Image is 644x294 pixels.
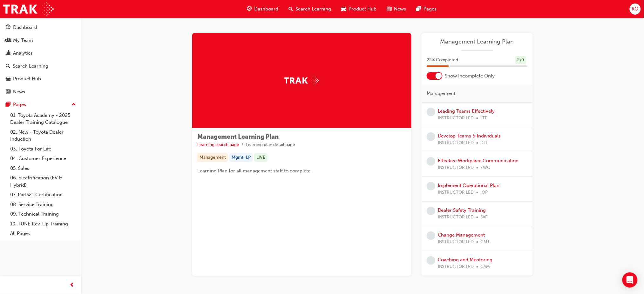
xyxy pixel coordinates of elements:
[438,183,500,188] a: Implement Operational Plan
[254,5,278,13] span: Dashboard
[6,89,10,95] span: news-icon
[438,139,474,147] span: INSTRUCTOR LED
[8,200,78,210] a: 08. Service Training
[427,38,528,45] a: Management Learning Plan
[197,133,279,140] span: Management Learning Plan
[427,57,458,64] span: 22 % Completed
[341,5,346,13] span: car-icon
[622,272,638,288] div: Open Intercom Messenger
[438,133,501,139] a: Develop Teams & Individuals
[6,102,10,108] span: pages-icon
[382,3,411,16] a: news-iconNews
[70,281,75,289] span: prev-icon
[481,139,488,147] span: DTI
[438,189,474,196] span: INSTRUCTOR LED
[427,108,435,116] span: learningRecordVerb_NONE-icon
[481,214,488,221] span: SAF
[197,168,310,174] span: Learning Plan for all management staff to complete
[8,190,78,200] a: 07. Parts21 Certification
[427,182,435,190] span: learningRecordVerb_NONE-icon
[427,207,435,215] span: learningRecordVerb_NONE-icon
[8,144,78,154] a: 03. Toyota For Life
[6,38,10,43] span: people-icon
[246,141,295,149] li: Learning plan detail page
[3,73,78,85] a: Product Hub
[197,142,239,147] a: Learning search page
[349,5,376,13] span: Product Hub
[3,35,78,46] a: My Team
[438,257,493,263] a: Coaching and Mentoring
[6,76,10,82] span: car-icon
[416,5,421,13] span: pages-icon
[427,231,435,240] span: learningRecordVerb_NONE-icon
[8,110,78,127] a: 01. Toyota Academy - 2025 Dealer Training Catalogue
[3,86,78,98] a: News
[6,50,10,56] span: chart-icon
[424,5,437,13] span: Pages
[481,115,488,122] span: LTE
[13,63,48,70] div: Search Learning
[13,50,33,57] div: Analytics
[3,47,78,59] a: Analytics
[8,173,78,190] a: 06. Electrification (EV & Hybrid)
[288,5,293,13] span: search-icon
[438,232,485,238] a: Change Management
[394,5,406,13] span: News
[481,189,488,196] span: IOP
[8,164,78,173] a: 05. Sales
[3,2,54,16] img: Trak
[3,99,78,110] button: Pages
[295,5,331,13] span: Search Learning
[438,214,474,221] span: INSTRUCTOR LED
[284,76,319,85] img: Trak
[8,209,78,219] a: 09. Technical Training
[8,229,78,238] a: All Pages
[8,154,78,164] a: 04. Customer Experience
[71,101,76,109] span: up-icon
[6,25,10,30] span: guage-icon
[438,207,486,213] a: Dealer Safety Training
[13,88,25,96] div: News
[336,3,382,16] a: car-iconProduct Hub
[427,256,435,265] span: learningRecordVerb_NONE-icon
[438,115,474,122] span: INSTRUCTOR LED
[13,101,26,108] div: Pages
[229,153,253,162] div: Mgmt_LP
[438,238,474,246] span: INSTRUCTOR LED
[630,3,641,15] button: KO
[438,108,495,114] a: Leading Teams Effectively
[13,24,37,31] div: Dashboard
[3,20,78,99] button: DashboardMy TeamAnalyticsSearch LearningProduct HubNews
[13,37,33,44] div: My Team
[197,153,228,162] div: Management
[411,3,442,16] a: pages-iconPages
[387,5,391,13] span: news-icon
[3,22,78,33] a: Dashboard
[427,132,435,141] span: learningRecordVerb_NONE-icon
[438,158,519,164] a: Effective Workplace Communication
[8,127,78,144] a: 02. New - Toyota Dealer Induction
[13,75,41,83] div: Product Hub
[481,238,490,246] span: CM1
[438,164,474,171] span: INSTRUCTOR LED
[481,164,491,171] span: EWC
[6,63,10,69] span: search-icon
[438,263,474,271] span: INSTRUCTOR LED
[427,90,456,97] span: Management
[515,56,526,64] div: 2 / 9
[247,5,252,13] span: guage-icon
[8,219,78,229] a: 10. TUNE Rev-Up Training
[632,5,639,13] span: KO
[3,60,78,72] a: Search Learning
[283,3,336,16] a: search-iconSearch Learning
[254,153,268,162] div: LIVE
[481,263,490,271] span: CAM
[445,72,495,80] span: Show Incomplete Only
[427,157,435,166] span: learningRecordVerb_NONE-icon
[242,3,283,16] a: guage-iconDashboard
